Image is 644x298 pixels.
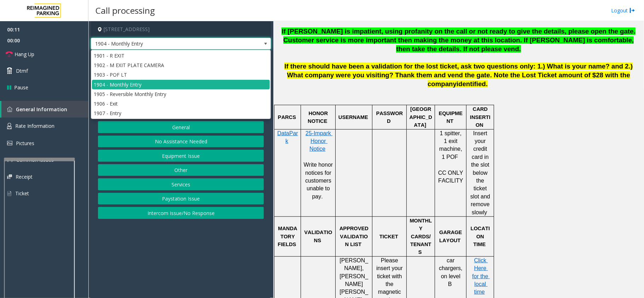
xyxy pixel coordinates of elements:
[16,156,54,163] span: Common Issues
[278,226,297,247] span: MANDATORY FIELDS
[379,234,398,239] span: TICKET
[410,218,432,255] span: MONTHLY CARDS/TENANTS
[92,70,270,79] li: 1903 - POF LT
[471,226,490,247] span: LOCATION TIME
[91,38,235,49] span: 1904 - Monthly Entry
[98,207,264,219] button: Intercom Issue/No Response
[278,114,296,120] span: PARCS
[470,106,491,128] span: CARD INSERTION
[15,123,54,129] span: Rate Information
[92,2,158,19] h3: Call processing
[98,150,264,162] button: Equipment Issue
[611,7,635,14] a: Logout
[338,114,368,120] span: USERNAME
[98,178,264,190] button: Services
[7,123,12,129] img: 'icon'
[14,84,28,91] span: Pause
[92,51,270,60] li: 1901 - R EXIT
[16,106,67,113] span: General Information
[14,50,34,58] span: Hang Up
[472,258,490,295] a: Click Here for the local time
[439,130,464,160] span: 1 spitter, 1 exit machine, 1 POF
[1,101,88,118] a: General Information
[277,131,298,144] a: DataPark
[92,80,270,89] li: 1904 - Monthly Entry
[16,67,28,74] span: Dtmf
[439,230,463,243] span: GARAGE LAYOUT
[438,170,465,184] span: CC ONLY FACILITY
[92,89,270,99] li: 1905 - Reversible Monthly Entry
[92,60,270,70] li: 1902 - M EXIT PLATE CAMERA
[308,111,329,124] span: HONOR NOTICE
[282,28,635,53] span: If [PERSON_NAME] is impatient, using profanity on the call or not ready to give the details, plea...
[92,108,270,118] li: 1907 - Entry
[486,80,488,88] span: .
[284,62,633,88] span: If there should have been a validation for the lost ticket, ask two questions only: 1.) What is y...
[306,131,332,152] a: 25-Impark Honor Notice
[7,141,12,145] img: 'icon'
[16,140,34,147] span: Pictures
[7,107,12,112] img: 'icon'
[439,111,463,124] span: EQUIPMENT
[340,226,370,247] span: APPROVED VALIDATION LIST
[98,164,264,176] button: Other
[98,136,264,148] button: No Assistance Needed
[98,121,264,133] button: General
[376,111,403,124] span: PASSWORD
[303,162,334,199] span: Write honor notices for customers unable to pay.
[410,106,432,128] span: [GEOGRAPHIC_DATA]
[98,193,264,205] button: Paystation Issue
[304,230,332,243] span: VALIDATIONS
[7,157,13,163] img: 'icon'
[630,7,635,14] img: logout
[470,130,492,215] span: Insert your credit card in the slot below the ticket slot and remove slowly
[457,80,486,88] span: identified
[92,99,270,108] li: 1906 - Exit
[91,21,271,38] h4: [STREET_ADDRESS]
